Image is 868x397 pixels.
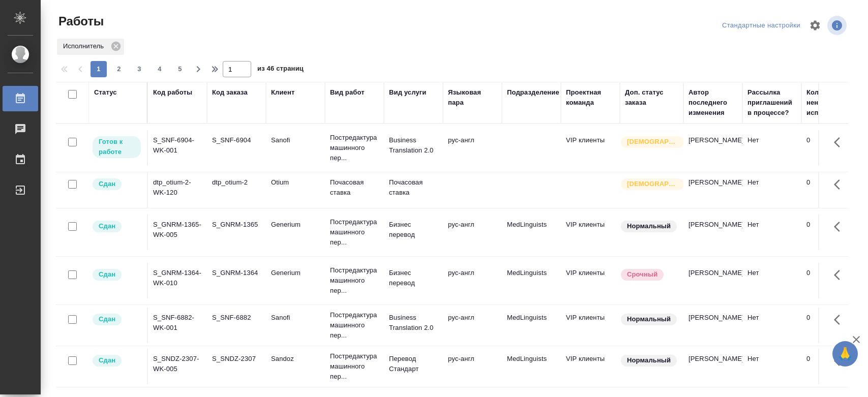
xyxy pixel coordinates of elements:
[330,133,379,163] p: Постредактура машинного пер...
[63,41,107,51] p: Исполнитель
[389,354,438,374] p: Перевод Стандарт
[828,215,852,239] button: Здесь прячутся важные кнопки
[806,87,867,118] div: Кол-во неназначенных исполнителей
[330,177,379,198] p: Почасовая ставка
[683,130,742,166] td: [PERSON_NAME]
[92,177,142,191] div: Менеджер проверил работу исполнителя, передает ее на следующий этап
[502,263,561,298] td: MedLinguists
[271,220,320,230] p: Generium
[561,349,620,384] td: VIP клиенты
[689,87,737,118] div: Автор последнего изменения
[683,215,742,250] td: [PERSON_NAME]
[92,268,142,282] div: Менеджер проверил работу исполнителя, передает ее на следующий этап
[131,64,147,74] span: 3
[566,87,615,108] div: Проектная команда
[212,87,248,98] div: Код заказа
[389,220,438,240] p: Бизнес перевод
[148,263,207,298] td: S_GNRM-1364-WK-010
[389,313,438,333] p: Business Translation 2.0
[561,308,620,343] td: VIP клиенты
[389,135,438,156] p: Business Translation 2.0
[625,87,678,108] div: Доп. статус заказа
[389,177,438,198] p: Почасовая ставка
[148,308,207,343] td: S_SNF-6882-WK-001
[99,269,115,280] p: Сдан
[148,349,207,384] td: S_SNDZ-2307-WK-005
[832,341,858,367] button: 🙏
[330,217,379,248] p: Постредактура машинного пер...
[742,130,801,166] td: Нет
[330,310,379,341] p: Постредактура машинного пер...
[507,87,559,98] div: Подразделение
[627,179,678,189] p: [DEMOGRAPHIC_DATA]
[57,39,124,55] div: Исполнитель
[828,308,852,332] button: Здесь прячутся важные кнопки
[212,177,261,188] div: dtp_otium-2
[111,64,127,74] span: 2
[502,349,561,384] td: MedLinguists
[443,349,502,384] td: рус-англ
[212,268,261,278] div: S_GNRM-1364
[271,313,320,323] p: Sanofi
[627,314,671,324] p: Нормальный
[99,355,115,365] p: Сдан
[99,221,115,231] p: Сдан
[742,172,801,208] td: Нет
[742,263,801,298] td: Нет
[99,137,135,157] p: Готов к работе
[443,308,502,343] td: рус-англ
[836,343,854,364] span: 🙏
[172,64,188,74] span: 5
[271,268,320,278] p: Generium
[212,313,261,323] div: S_SNF-6882
[152,61,168,77] button: 4
[172,61,188,77] button: 5
[683,308,742,343] td: [PERSON_NAME]
[627,221,671,231] p: Нормальный
[803,13,827,38] span: Настроить таблицу
[448,87,497,108] div: Языковая пара
[443,215,502,250] td: рус-англ
[330,87,365,98] div: Вид работ
[828,172,852,197] button: Здесь прячутся важные кнопки
[99,314,115,324] p: Сдан
[92,220,142,233] div: Менеджер проверил работу исполнителя, передает ее на следующий этап
[212,220,261,230] div: S_GNRM-1365
[389,268,438,288] p: Бизнес перевод
[152,64,168,74] span: 4
[111,61,127,77] button: 2
[212,135,261,145] div: S_SNF-6904
[627,137,678,147] p: [DEMOGRAPHIC_DATA]
[827,16,849,35] span: Посмотреть информацию
[99,179,115,189] p: Сдан
[389,87,427,98] div: Вид услуги
[443,130,502,166] td: рус-англ
[148,172,207,208] td: dtp_otium-2-WK-120
[131,61,147,77] button: 3
[56,13,104,29] span: Работы
[212,354,261,364] div: S_SNDZ-2307
[683,172,742,208] td: [PERSON_NAME]
[153,87,192,98] div: Код работы
[271,135,320,145] p: Sanofi
[683,349,742,384] td: [PERSON_NAME]
[742,308,801,343] td: Нет
[683,263,742,298] td: [PERSON_NAME]
[561,263,620,298] td: VIP клиенты
[502,308,561,343] td: MedLinguists
[330,265,379,296] p: Постредактура машинного пер...
[148,130,207,166] td: S_SNF-6904-WK-001
[561,130,620,166] td: VIP клиенты
[271,87,294,98] div: Клиент
[330,351,379,382] p: Постредактура машинного пер...
[747,87,796,118] div: Рассылка приглашений в процессе?
[742,349,801,384] td: Нет
[92,354,142,368] div: Менеджер проверил работу исполнителя, передает ее на следующий этап
[742,215,801,250] td: Нет
[148,215,207,250] td: S_GNRM-1365-WK-005
[828,263,852,287] button: Здесь прячутся важные кнопки
[828,130,852,155] button: Здесь прячутся важные кнопки
[720,18,803,34] div: split button
[92,313,142,326] div: Менеджер проверил работу исполнителя, передает ее на следующий этап
[561,215,620,250] td: VIP клиенты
